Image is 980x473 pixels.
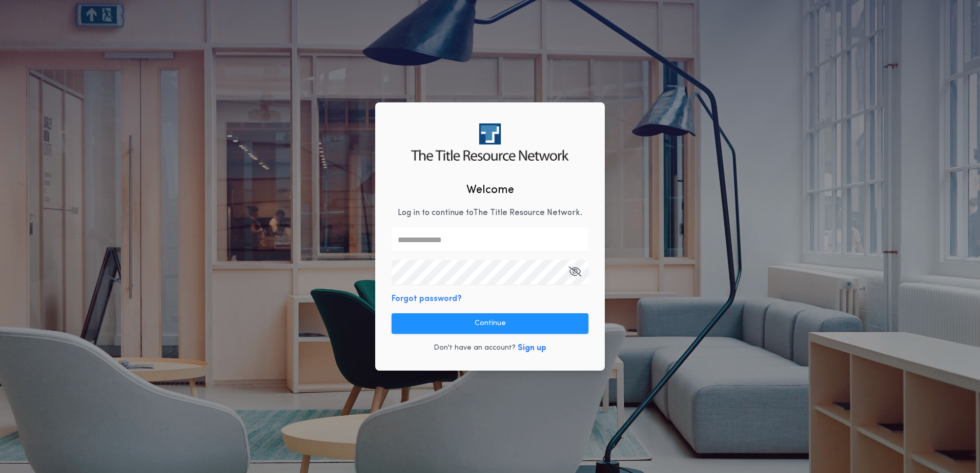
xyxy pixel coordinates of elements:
[398,207,582,219] p: Log in to continue to The Title Resource Network .
[392,313,588,334] button: Continue
[466,182,514,199] h2: Welcome
[392,293,462,305] button: Forgot password?
[434,343,516,353] p: Don't have an account?
[411,123,568,161] img: logo
[518,342,546,354] button: Sign up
